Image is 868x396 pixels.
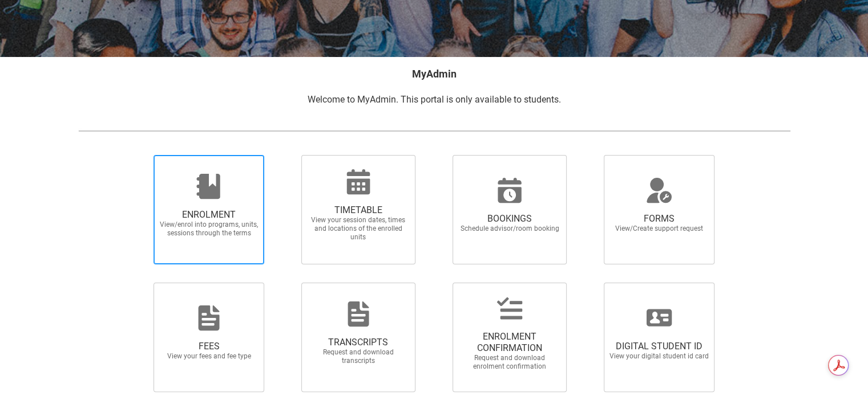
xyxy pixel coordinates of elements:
[609,224,709,233] span: View/Create support request
[159,341,259,352] span: FEES
[308,348,409,365] span: Request and download transcripts
[459,354,560,371] span: Request and download enrolment confirmation
[459,213,560,224] span: BOOKINGS
[308,94,561,105] span: Welcome to MyAdmin. This portal is only available to students.
[78,66,790,81] h2: MyAdmin
[159,221,259,238] span: View/enrol into programs, units, sessions through the terms
[459,224,560,233] span: Schedule advisor/room booking
[308,337,409,348] span: TRANSCRIPTS
[159,209,259,221] span: ENROLMENT
[609,213,709,224] span: FORMS
[159,352,259,361] span: View your fees and fee type
[308,216,409,242] span: View your session dates, times and locations of the enrolled units
[609,341,709,352] span: DIGITAL STUDENT ID
[459,331,560,354] span: ENROLMENT CONFIRMATION
[308,205,409,216] span: TIMETABLE
[609,352,709,361] span: View your digital student id card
